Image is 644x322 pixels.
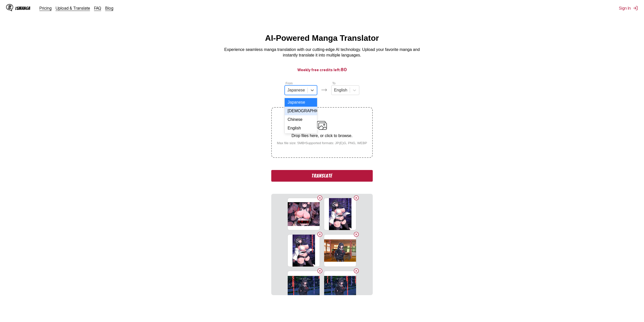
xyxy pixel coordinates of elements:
[619,6,638,11] button: Sign In
[15,6,30,11] div: IsManga
[56,6,90,11] a: Upload & Translate
[317,268,323,274] button: Delete image
[341,67,347,72] span: 80
[633,6,638,11] img: Sign out
[12,66,632,73] h3: Weekly free credits left:
[221,47,423,58] p: Experience seamless manga translation with our cutting-edge AI technology. Upload your favorite m...
[285,115,317,124] div: Chinese
[353,195,359,201] button: Delete image
[271,170,372,182] button: Translate
[94,6,101,11] a: FAQ
[285,107,317,115] div: [DEMOGRAPHIC_DATA]
[273,134,371,138] p: Drop files here, or click to browse.
[353,268,359,274] button: Delete image
[39,6,52,11] a: Pricing
[273,141,371,145] small: Max file size: 5MB • Supported formats: JP(E)G, PNG, WEBP
[6,4,13,11] img: IsManga Logo
[321,87,327,93] img: Languages icon
[332,82,336,85] label: To
[285,98,317,107] div: Japanese
[285,124,317,132] div: English
[353,231,359,237] button: Delete image
[317,195,323,201] button: Delete image
[105,6,113,11] a: Blog
[265,33,379,43] h1: AI-Powered Manga Translator
[286,82,293,85] label: From
[317,231,323,237] button: Delete image
[6,4,39,12] a: IsManga LogoIsManga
